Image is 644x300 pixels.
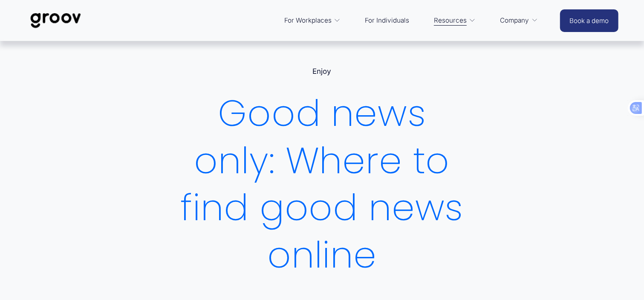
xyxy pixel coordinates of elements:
a: Enjoy [313,67,332,76]
a: Book a demo [560,9,618,32]
span: Company [500,15,529,26]
a: For Individuals [361,10,413,31]
a: folder dropdown [496,10,542,31]
a: folder dropdown [280,10,345,31]
a: folder dropdown [430,10,480,31]
span: Resources [434,15,467,26]
h1: Good news only: Where to find good news online [174,90,470,279]
img: Groov | Workplace Science Platform | Unlock Performance | Drive Results [26,6,86,35]
span: For Workplaces [284,15,332,26]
